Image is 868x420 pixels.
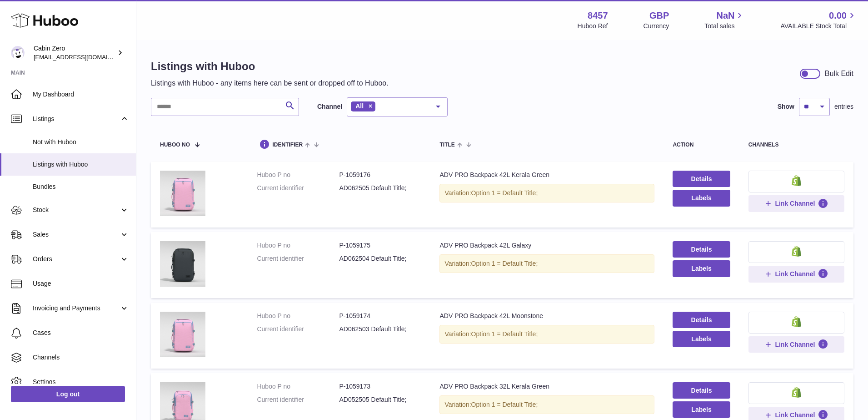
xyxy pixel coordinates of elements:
[272,142,303,148] span: identifier
[780,10,857,30] a: 0.00 AVAILABLE Stock Total
[439,241,654,250] div: ADV PRO Backpack 42L Galaxy
[834,102,853,111] span: entries
[339,382,421,391] dd: P-1059173
[825,69,853,79] div: Bulk Edit
[339,171,421,179] dd: P-1059176
[649,10,669,22] strong: GBP
[829,10,847,22] span: 0.00
[673,260,730,277] button: Labels
[673,382,730,399] a: Details
[11,386,125,402] a: Log out
[673,142,730,148] div: action
[339,312,421,320] dd: P-1059174
[673,312,730,328] a: Details
[33,255,120,263] span: Orders
[775,270,815,278] span: Link Channel
[33,115,120,123] span: Listings
[257,382,339,391] dt: Huboo P no
[644,22,669,30] div: Currency
[34,44,115,61] div: Cabin Zero
[257,325,339,334] dt: Current identifier
[673,241,730,258] a: Details
[33,230,120,239] span: Sales
[160,241,205,287] img: ADV PRO Backpack 42L Galaxy
[317,102,342,111] label: Channel
[439,312,654,320] div: ADV PRO Backpack 42L Moonstone
[34,53,134,61] span: [EMAIL_ADDRESS][DOMAIN_NAME]
[792,246,801,257] img: shopify-small.png
[257,184,339,192] dt: Current identifier
[339,395,421,404] dd: AD052505 Default Title;
[160,312,205,357] img: ADV PRO Backpack 42L Moonstone
[673,171,730,187] a: Details
[748,195,844,212] button: Link Channel
[439,382,654,391] div: ADV PRO Backpack 32L Kerala Green
[33,90,129,99] span: My Dashboard
[11,46,25,60] img: internalAdmin-8457@internal.huboo.com
[33,206,120,214] span: Stock
[257,312,339,320] dt: Huboo P no
[439,171,654,179] div: ADV PRO Backpack 42L Kerala Green
[471,401,538,408] span: Option 1 = Default Title;
[439,142,454,148] span: title
[704,22,745,30] span: Total sales
[704,10,745,30] a: NaN Total sales
[439,184,654,202] div: Variation:
[792,175,801,186] img: shopify-small.png
[471,330,538,338] span: Option 1 = Default Title;
[792,387,801,398] img: shopify-small.png
[439,325,654,344] div: Variation:
[471,260,538,267] span: Option 1 = Default Title;
[339,254,421,263] dd: AD062504 Default Title;
[160,171,205,216] img: ADV PRO Backpack 42L Kerala Green
[355,102,364,110] span: All
[578,22,608,30] div: Huboo Ref
[33,138,129,147] span: Not with Huboo
[588,10,608,22] strong: 8457
[33,353,129,362] span: Channels
[775,199,815,207] span: Link Channel
[471,189,538,197] span: Option 1 = Default Title;
[151,59,389,74] h1: Listings with Huboo
[673,401,730,418] button: Labels
[257,395,339,404] dt: Current identifier
[748,266,844,282] button: Link Channel
[339,184,421,192] dd: AD062505 Default Title;
[748,142,844,148] div: channels
[33,304,120,313] span: Invoicing and Payments
[33,378,129,386] span: Settings
[257,171,339,179] dt: Huboo P no
[778,102,794,111] label: Show
[33,329,129,337] span: Cases
[716,10,734,22] span: NaN
[33,182,129,191] span: Bundles
[33,160,129,169] span: Listings with Huboo
[339,325,421,334] dd: AD062503 Default Title;
[339,241,421,250] dd: P-1059175
[151,78,389,88] p: Listings with Huboo - any items here can be sent or dropped off to Huboo.
[257,241,339,250] dt: Huboo P no
[439,395,654,414] div: Variation:
[257,254,339,263] dt: Current identifier
[780,22,857,30] span: AVAILABLE Stock Total
[160,142,190,148] span: Huboo no
[775,411,815,419] span: Link Channel
[439,254,654,273] div: Variation:
[673,190,730,206] button: Labels
[673,331,730,347] button: Labels
[748,336,844,353] button: Link Channel
[33,279,129,288] span: Usage
[775,340,815,349] span: Link Channel
[792,316,801,327] img: shopify-small.png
